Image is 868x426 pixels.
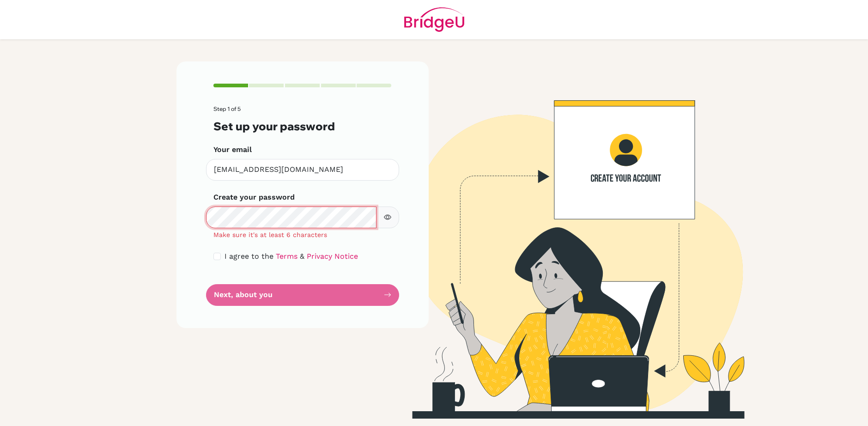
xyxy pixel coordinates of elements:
span: & [300,252,304,261]
label: Your email [213,144,252,155]
img: Create your account [303,61,829,419]
div: Make sure it's at least 6 characters [206,230,399,240]
label: Create your password [213,192,295,203]
span: I agree to the [225,252,273,261]
a: Privacy Notice [307,252,358,261]
a: Terms [276,252,297,261]
span: Step 1 of 5 [213,105,241,112]
h3: Set up your password [213,120,392,133]
input: Insert your email* [206,159,399,181]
